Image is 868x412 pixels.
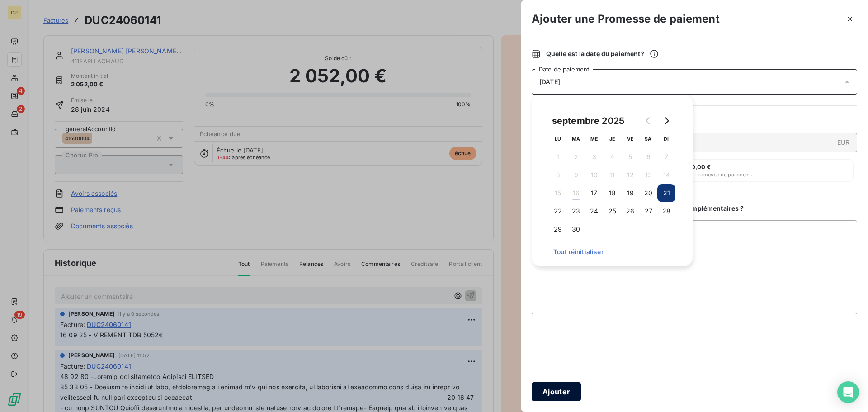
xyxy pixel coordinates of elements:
[585,166,603,184] button: 10
[567,184,585,202] button: 16
[549,202,567,220] button: 22
[549,114,627,128] div: septembre 2025
[639,202,657,220] button: 27
[585,202,603,220] button: 24
[639,112,657,130] button: Go to previous month
[657,202,675,220] button: 28
[621,148,639,166] button: 5
[549,166,567,184] button: 8
[621,184,639,202] button: 19
[532,11,720,27] h3: Ajouter une Promesse de paiement
[585,148,603,166] button: 3
[639,166,657,184] button: 13
[549,148,567,166] button: 1
[603,148,621,166] button: 4
[603,166,621,184] button: 11
[657,130,675,148] th: dimanche
[567,130,585,148] th: mardi
[603,202,621,220] button: 25
[837,381,859,403] div: Open Intercom Messenger
[657,112,675,130] button: Go to next month
[585,130,603,148] th: mercredi
[549,184,567,202] button: 15
[603,130,621,148] th: jeudi
[621,130,639,148] th: vendredi
[546,49,659,58] span: Quelle est la date du paiement ?
[549,130,567,148] th: lundi
[657,148,675,166] button: 7
[567,202,585,220] button: 23
[553,248,671,256] span: Tout réinitialiser
[639,148,657,166] button: 6
[639,184,657,202] button: 20
[657,166,675,184] button: 14
[603,184,621,202] button: 18
[691,163,711,170] span: 0,00 €
[539,78,560,85] span: [DATE]
[621,166,639,184] button: 12
[567,220,585,238] button: 30
[549,220,567,238] button: 29
[585,184,603,202] button: 17
[657,184,675,202] button: 21
[532,382,581,401] button: Ajouter
[567,166,585,184] button: 9
[567,148,585,166] button: 2
[621,202,639,220] button: 26
[639,130,657,148] th: samedi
